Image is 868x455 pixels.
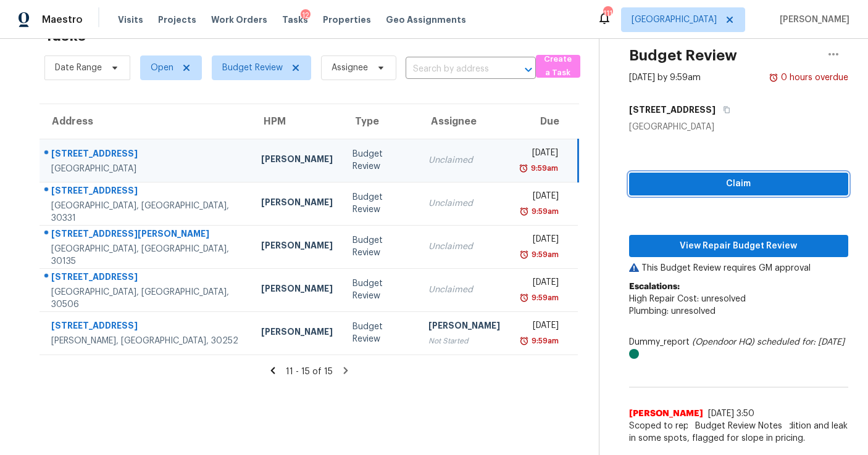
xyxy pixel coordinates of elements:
[629,121,848,133] div: [GEOGRAPHIC_DATA]
[629,282,680,291] b: Escalations:
[529,335,559,347] div: 9:59am
[282,15,308,24] span: Tasks
[529,205,559,218] div: 9:59am
[51,319,241,335] div: [STREET_ADDRESS]
[629,235,848,258] button: View Repair Budget Review
[769,72,778,84] img: Overdue Alarm Icon
[151,62,173,74] span: Open
[639,239,838,254] span: View Repair Budget Review
[536,55,580,78] button: Create a Task
[251,104,343,139] th: HPM
[428,154,500,166] div: Unclaimed
[629,173,848,195] button: Claim
[261,326,333,341] div: [PERSON_NAME]
[629,104,716,116] h5: [STREET_ADDRESS]
[529,248,559,261] div: 9:59am
[286,367,333,376] span: 11 - 15 of 15
[386,14,466,26] span: Geo Assignments
[406,60,501,79] input: Search by address
[529,292,559,304] div: 9:59am
[778,72,848,84] div: 0 hours overdue
[519,335,529,347] img: Overdue Alarm Icon
[261,153,333,168] div: [PERSON_NAME]
[603,7,612,20] div: 111
[51,200,241,224] div: [GEOGRAPHIC_DATA], [GEOGRAPHIC_DATA], 30331
[519,248,529,261] img: Overdue Alarm Icon
[632,14,717,26] span: [GEOGRAPHIC_DATA]
[510,104,578,139] th: Due
[629,49,737,62] h2: Budget Review
[222,62,283,74] span: Budget Review
[520,276,559,292] div: [DATE]
[40,104,251,139] th: Address
[261,196,333,211] div: [PERSON_NAME]
[520,319,559,335] div: [DATE]
[353,277,409,302] div: Budget Review
[775,14,849,26] span: [PERSON_NAME]
[158,14,196,26] span: Projects
[428,197,500,210] div: Unclaimed
[708,409,754,418] span: [DATE] 3:50
[353,321,409,345] div: Budget Review
[688,420,790,432] span: Budget Review Notes
[428,284,500,296] div: Unclaimed
[51,163,241,175] div: [GEOGRAPHIC_DATA]
[301,9,311,22] div: 12
[51,286,241,311] div: [GEOGRAPHIC_DATA], [GEOGRAPHIC_DATA], 30506
[757,338,845,346] i: scheduled for: [DATE]
[353,191,409,216] div: Budget Review
[629,336,848,361] div: Dummy_report
[542,52,574,81] span: Create a Task
[51,184,241,200] div: [STREET_ADDRESS]
[343,104,419,139] th: Type
[428,319,500,335] div: [PERSON_NAME]
[629,262,848,274] p: This Budget Review requires GM approval
[353,234,409,259] div: Budget Review
[629,408,703,420] span: [PERSON_NAME]
[528,162,558,174] div: 9:59am
[51,243,241,268] div: [GEOGRAPHIC_DATA], [GEOGRAPHIC_DATA], 30135
[519,162,528,174] img: Overdue Alarm Icon
[51,335,241,347] div: [PERSON_NAME], [GEOGRAPHIC_DATA], 30252
[520,61,537,78] button: Open
[519,292,529,304] img: Overdue Alarm Icon
[353,148,409,173] div: Budget Review
[51,227,241,243] div: [STREET_ADDRESS][PERSON_NAME]
[261,239,333,255] div: [PERSON_NAME]
[520,233,559,248] div: [DATE]
[261,282,333,298] div: [PERSON_NAME]
[639,176,838,192] span: Claim
[51,147,241,163] div: [STREET_ADDRESS]
[520,147,558,162] div: [DATE]
[716,99,732,121] button: Copy Address
[332,62,368,74] span: Assignee
[44,30,86,42] h2: Tasks
[629,420,848,445] span: Scoped to replace roof as per the condition and leak in some spots, flagged for slope in pricing.
[520,190,559,205] div: [DATE]
[419,104,510,139] th: Assignee
[211,14,267,26] span: Work Orders
[428,240,500,253] div: Unclaimed
[118,14,143,26] span: Visits
[42,14,83,26] span: Maestro
[692,338,754,346] i: (Opendoor HQ)
[629,295,746,303] span: High Repair Cost: unresolved
[519,205,529,218] img: Overdue Alarm Icon
[629,307,716,316] span: Plumbing: unresolved
[428,335,500,347] div: Not Started
[55,62,102,74] span: Date Range
[51,271,241,286] div: [STREET_ADDRESS]
[323,14,371,26] span: Properties
[629,72,701,84] div: [DATE] by 9:59am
